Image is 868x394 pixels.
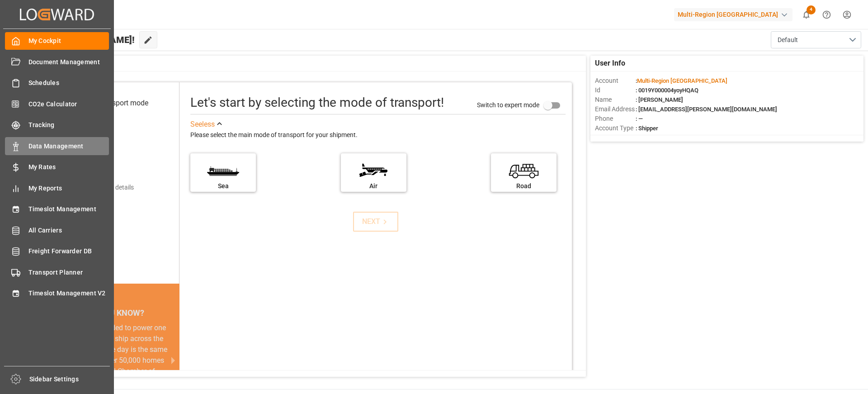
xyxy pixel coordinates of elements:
span: Name [595,95,636,104]
span: Transport Planner [28,268,109,277]
span: Timeslot Management V2 [28,289,109,298]
span: Default [778,35,798,45]
a: Tracking [5,116,109,134]
span: All Carriers [28,226,109,235]
button: Multi-Region [GEOGRAPHIC_DATA] [674,6,796,23]
span: Id [595,85,636,95]
div: Road [495,181,552,191]
a: All Carriers [5,221,109,239]
div: NEXT [362,216,390,227]
a: CO2e Calculator [5,95,109,113]
span: Timeslot Management [28,204,109,214]
span: Sidebar Settings [29,375,110,384]
span: My Rates [28,162,109,172]
span: Phone [595,114,636,123]
span: Data Management [28,142,109,151]
a: My Reports [5,179,109,197]
span: : 0019Y000004yoyHQAQ [636,87,698,94]
span: Freight Forwarder DB [28,247,109,256]
a: My Rates [5,158,109,176]
a: Data Management [5,137,109,155]
a: Schedules [5,74,109,92]
span: Multi-Region [GEOGRAPHIC_DATA] [637,77,727,84]
div: Let's start by selecting the mode of transport! [190,93,444,112]
div: See less [190,119,215,130]
span: User Info [595,58,625,69]
a: Timeslot Management V2 [5,285,109,302]
span: CO2e Calculator [28,100,109,109]
button: NEXT [353,212,398,232]
span: My Reports [28,184,109,193]
div: DID YOU KNOW? [49,304,179,323]
a: Timeslot Management [5,200,109,218]
div: Multi-Region [GEOGRAPHIC_DATA] [674,8,793,21]
span: : Shipper [636,125,658,132]
a: My Cockpit [5,32,109,50]
div: Please select the main mode of transport for your shipment. [190,130,566,141]
span: Hello [PERSON_NAME]! [38,31,135,48]
a: Freight Forwarder DB [5,242,109,260]
span: Schedules [28,78,109,88]
span: Document Management [28,57,109,67]
span: : [EMAIL_ADDRESS][PERSON_NAME][DOMAIN_NAME] [636,106,777,113]
span: Email Address [595,104,636,114]
span: Tracking [28,120,109,130]
div: Sea [195,181,251,191]
span: : — [636,115,643,122]
div: The energy needed to power one large container ship across the ocean in a single day is the same ... [60,323,169,388]
a: Transport Planner [5,263,109,281]
span: Switch to expert mode [477,101,539,108]
a: Document Management [5,53,109,71]
span: : [636,77,727,84]
span: My Cockpit [28,36,109,46]
span: Account Type [595,123,636,133]
div: Air [345,181,402,191]
span: : [PERSON_NAME] [636,96,683,103]
button: open menu [771,31,861,48]
span: Account [595,76,636,85]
